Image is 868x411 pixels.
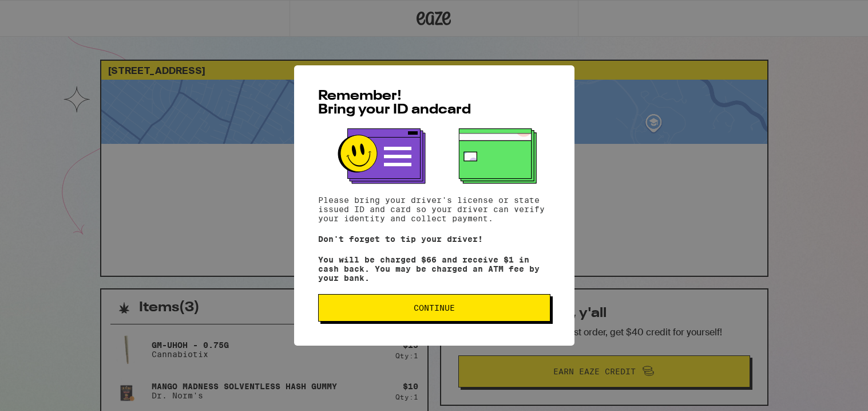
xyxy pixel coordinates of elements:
p: Don't forget to tip your driver! [318,234,550,244]
button: Continue [318,294,550,322]
p: Please bring your driver's license or state issued ID and card so your driver can verify your ide... [318,195,550,223]
iframe: Opens a widget where you can find more information [796,377,857,405]
span: Remember! Bring your ID and card [318,89,471,117]
p: You will be charged $66 and receive $1 in cash back. You may be charged an ATM fee by your bank. [318,255,550,283]
span: Continue [414,304,455,312]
